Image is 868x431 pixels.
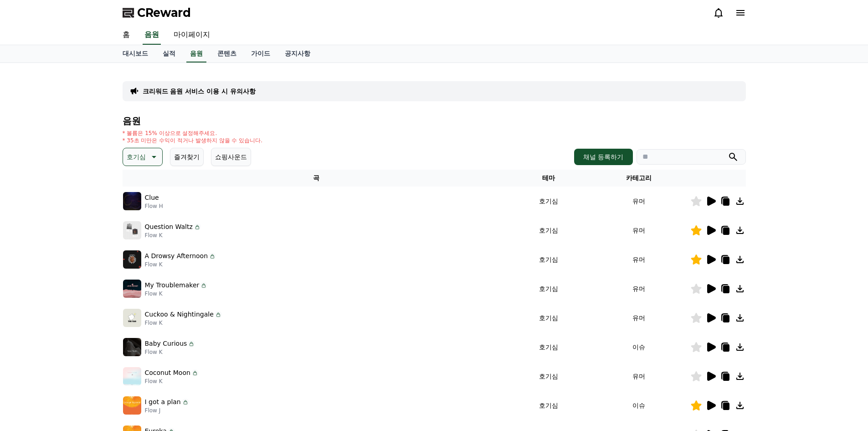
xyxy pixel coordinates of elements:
p: Flow K [145,290,208,297]
td: 이슈 [588,391,690,420]
td: 유머 [588,362,690,391]
a: 마이페이지 [166,26,217,45]
a: CReward [123,5,191,20]
img: music [123,309,141,327]
td: 유머 [588,303,690,332]
img: music [123,192,141,210]
img: music [123,367,141,385]
p: Flow K [145,348,195,356]
th: 카테고리 [588,170,690,187]
td: 유머 [588,216,690,245]
p: Cuckoo & Nightingale [145,310,214,319]
th: 테마 [510,170,588,187]
a: 음원 [186,45,206,62]
td: 호기심 [510,187,588,216]
td: 유머 [588,245,690,274]
a: 콘텐츠 [210,45,244,62]
p: Flow K [145,232,201,239]
a: 실적 [155,45,183,62]
img: music [123,250,141,269]
td: 호기심 [510,216,588,245]
th: 곡 [123,170,510,187]
span: CReward [137,5,191,20]
td: 이슈 [588,332,690,362]
a: 음원 [143,26,161,45]
p: Clue [145,193,159,203]
img: music [123,280,141,298]
p: I got a plan [145,397,181,407]
a: 홈 [115,26,137,45]
p: Question Waltz [145,222,193,232]
p: * 볼륨은 15% 이상으로 설정해주세요. [123,130,263,137]
p: 호기심 [127,151,146,163]
button: 채널 등록하기 [574,149,632,165]
button: 호기심 [123,148,163,166]
td: 유머 [588,274,690,303]
img: music [123,338,141,356]
td: 호기심 [510,245,588,274]
a: 공지사항 [277,45,318,62]
a: 대시보드 [115,45,155,62]
button: 쇼핑사운드 [211,148,251,166]
p: Coconut Moon [145,368,190,378]
td: 호기심 [510,332,588,362]
button: 즐겨찾기 [170,148,204,166]
p: Flow H [145,203,163,210]
p: Flow J [145,407,189,414]
h4: 음원 [123,116,746,126]
p: Flow K [145,378,199,385]
p: Flow K [145,319,222,327]
td: 호기심 [510,274,588,303]
a: 가이드 [244,45,277,62]
p: A Drowsy Afternoon [145,251,208,261]
img: music [123,396,141,415]
img: music [123,221,141,239]
td: 호기심 [510,362,588,391]
td: 호기심 [510,303,588,332]
td: 호기심 [510,391,588,420]
p: Flow K [145,261,216,268]
p: My Troublemaker [145,280,200,290]
p: * 35초 미만은 수익이 적거나 발생하지 않을 수 있습니다. [123,137,263,144]
a: 크리워드 음원 서비스 이용 시 유의사항 [143,87,256,96]
td: 유머 [588,187,690,216]
p: Baby Curious [145,339,187,348]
